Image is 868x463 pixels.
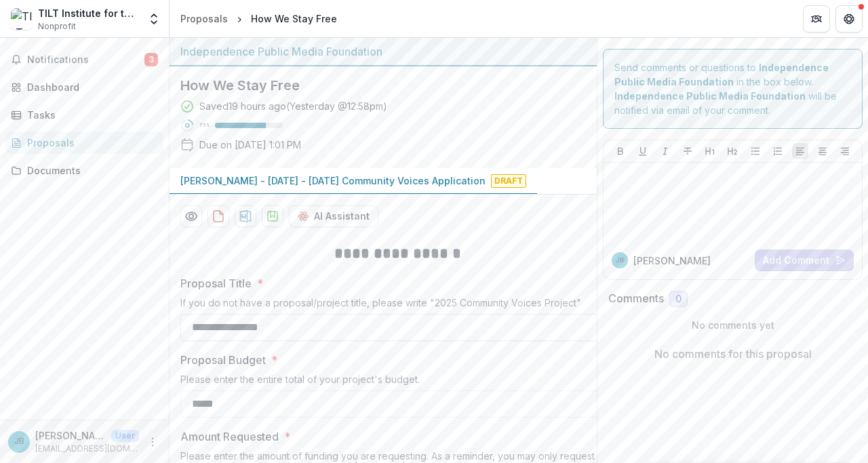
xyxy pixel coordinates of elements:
[491,174,526,188] span: Draft
[5,76,163,98] a: Dashboard
[657,143,673,159] button: Italicize
[614,90,806,102] strong: Independence Public Media Foundation
[180,77,564,94] h2: How We Stay Free
[144,434,161,450] button: More
[180,12,228,26] div: Proposals
[199,99,387,113] div: Saved 19 hours ago ( Yesterday @ 12:58pm )
[208,205,229,227] button: download-proposal
[5,104,163,126] a: Tasks
[635,143,651,159] button: Underline
[608,292,664,305] h2: Comments
[814,143,831,159] button: Align Center
[175,9,233,28] a: Proposals
[770,143,786,159] button: Ordered List
[35,428,106,443] p: [PERSON_NAME]
[675,294,682,305] span: 0
[144,5,163,33] button: Open entity switcher
[755,249,854,271] button: Add Comment
[724,143,741,159] button: Heading 2
[289,205,378,227] button: AI Assistant
[38,6,139,20] div: TILT Institute for the Contemporary Image
[180,275,252,291] p: Proposal Title
[608,318,857,332] p: No comments yet
[792,143,808,159] button: Align Left
[679,143,696,159] button: Strike
[803,5,830,33] button: Partners
[199,121,210,130] p: 75 %
[180,297,614,314] div: If you do not have a proposal/project title, please write "2025 Community Voices Project"
[702,143,718,159] button: Heading 1
[27,163,153,178] div: Documents
[27,54,144,66] span: Notifications
[837,143,853,159] button: Align Right
[180,374,614,390] div: Please enter the entire total of your project's budget.
[262,205,283,227] button: download-proposal
[180,428,279,445] p: Amount Requested
[654,346,812,362] p: No comments for this proposal
[251,12,337,26] div: How We Stay Free
[180,352,266,368] p: Proposal Budget
[180,205,202,227] button: Preview 92a2cd11-73f4-4340-8a1d-a66f61ada054-0.pdf
[235,205,256,227] button: download-proposal
[11,8,33,30] img: TILT Institute for the Contemporary Image
[27,136,153,150] div: Proposals
[835,5,863,33] button: Get Help
[616,257,624,264] div: James Britt
[612,143,629,159] button: Bold
[27,108,153,122] div: Tasks
[14,437,24,446] div: James Britt
[199,138,301,152] p: Due on [DATE] 1:01 PM
[180,43,586,60] div: Independence Public Media Foundation
[5,132,163,154] a: Proposals
[633,254,711,268] p: [PERSON_NAME]
[111,430,139,442] p: User
[35,443,139,455] p: [EMAIL_ADDRESS][DOMAIN_NAME]
[144,53,158,66] span: 3
[747,143,764,159] button: Bullet List
[175,9,342,28] nav: breadcrumb
[5,159,163,182] a: Documents
[603,49,863,129] div: Send comments or questions to in the box below. will be notified via email of your comment.
[5,49,163,71] button: Notifications3
[38,20,76,33] span: Nonprofit
[180,174,486,188] p: [PERSON_NAME] - [DATE] - [DATE] Community Voices Application
[27,80,153,94] div: Dashboard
